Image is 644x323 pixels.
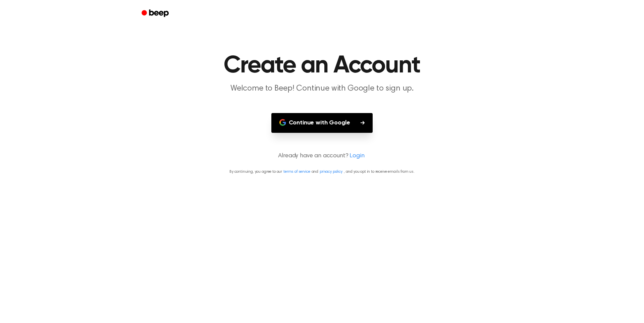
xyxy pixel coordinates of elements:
[320,170,342,174] a: privacy policy
[193,83,451,94] p: Welcome to Beep! Continue with Google to sign up.
[271,113,373,133] button: Continue with Google
[350,152,364,161] a: Login
[150,54,494,78] h1: Create an Account
[283,170,310,174] a: terms of service
[8,152,636,161] p: Already have an account?
[137,7,175,20] a: Beep
[8,169,636,175] p: By continuing, you agree to our and , and you opt in to receive emails from us.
